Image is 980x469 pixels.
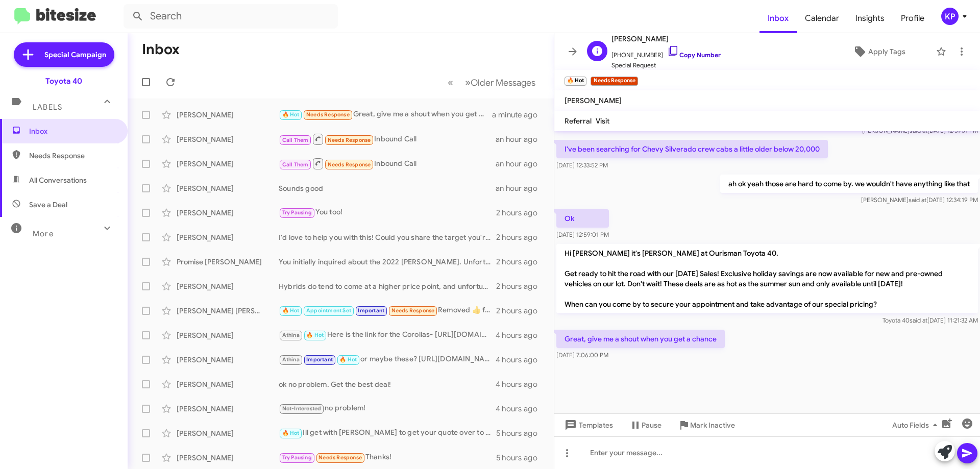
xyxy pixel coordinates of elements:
div: [PERSON_NAME] [177,330,279,340]
span: Appointment Set [306,307,351,314]
span: Special Request [611,60,721,70]
div: [PERSON_NAME] [177,134,279,144]
span: said at [909,196,926,204]
span: [DATE] 12:33:52 PM [556,161,608,169]
div: 5 hours ago [496,428,546,438]
span: [PERSON_NAME] [565,96,622,105]
span: Needs Response [306,111,350,118]
div: [PERSON_NAME] [177,110,279,120]
button: Next [459,72,542,93]
a: Copy Number [667,51,721,59]
span: More [33,229,54,238]
div: Thanks! [279,452,496,463]
span: [PERSON_NAME] [611,33,721,45]
span: Call Them [282,161,309,168]
span: Save a Deal [29,200,67,210]
span: Important [358,307,384,314]
div: ok no problem. Get the best deal! [279,379,496,389]
div: 4 hours ago [496,404,546,414]
div: no problem! [279,403,496,414]
div: Ill get with [PERSON_NAME] to get your quote over to you [279,427,496,439]
a: Inbox [759,4,797,33]
span: Athina [282,332,300,338]
span: Try Pausing [282,209,312,216]
span: Templates [562,416,613,434]
h1: Inbox [142,41,180,58]
span: Important [306,356,333,363]
div: KP [941,8,959,25]
button: Previous [442,72,459,93]
span: 🔥 Hot [282,111,300,118]
a: Special Campaign [14,42,114,67]
span: 🔥 Hot [306,332,324,338]
div: an hour ago [496,159,546,169]
div: 2 hours ago [496,208,546,218]
span: said at [910,316,927,324]
span: Call Them [282,137,309,143]
div: Great, give me a shout when you get a chance [279,109,492,120]
span: Needs Response [328,161,371,168]
p: ah ok yeah those are hard to come by. we wouldn't have anything like that [720,175,978,193]
div: Removed ‌👍‌ from “ I just left you a voicemail if you would like to talk about this. My adjustmen... [279,305,496,316]
span: Labels [33,103,62,112]
div: [PERSON_NAME] [177,232,279,242]
button: Mark Inactive [670,416,743,434]
span: Apply Tags [868,42,905,61]
div: 2 hours ago [496,232,546,242]
span: 🔥 Hot [282,430,300,436]
div: 2 hours ago [496,306,546,316]
div: 2 hours ago [496,257,546,267]
span: Needs Response [318,454,362,461]
small: 🔥 Hot [565,77,586,86]
div: I'd love to help you with this! Could you share the target you're aiming for so I can find someth... [279,232,496,242]
span: Needs Response [328,137,371,143]
div: [PERSON_NAME] [177,428,279,438]
div: Promise [PERSON_NAME] [177,257,279,267]
span: Athina [282,356,300,363]
button: Templates [554,416,621,434]
span: Toyota 40 [DATE] 11:21:32 AM [883,316,978,324]
div: an hour ago [496,183,546,193]
div: or maybe these? [URL][DOMAIN_NAME] [279,354,496,365]
a: Calendar [797,4,847,33]
a: Insights [847,4,893,33]
div: 4 hours ago [496,330,546,340]
span: 🔥 Hot [282,307,300,314]
span: Inbox [29,126,116,136]
span: All Conversations [29,175,87,185]
div: [PERSON_NAME] [177,183,279,193]
div: [PERSON_NAME] [177,159,279,169]
div: [PERSON_NAME] [177,379,279,389]
span: Pause [642,416,661,434]
nav: Page navigation example [442,72,542,93]
span: Try Pausing [282,454,312,461]
span: Special Campaign [44,50,106,60]
span: [PERSON_NAME] [DATE] 12:34:19 PM [861,196,978,204]
span: Auto Fields [892,416,941,434]
span: Needs Response [391,307,435,314]
p: Hi [PERSON_NAME] it's [PERSON_NAME] at Ourisman Toyota 40. Get ready to hit the road with our [DA... [556,244,978,313]
button: Auto Fields [884,416,949,434]
button: Pause [621,416,670,434]
div: 5 hours ago [496,453,546,463]
div: [PERSON_NAME] [177,355,279,365]
div: Toyota 40 [45,76,82,86]
div: 4 hours ago [496,355,546,365]
p: Great, give me a shout when you get a chance [556,330,725,348]
div: Sounds good [279,183,496,193]
span: » [465,76,471,89]
div: You too! [279,207,496,218]
div: [PERSON_NAME] [177,208,279,218]
div: You initially inquired about the 2022 [PERSON_NAME]. Unfortunately, that one did sell. We have a ... [279,257,496,267]
a: Profile [893,4,933,33]
span: 🔥 Hot [339,356,357,363]
small: Needs Response [591,77,638,86]
span: Needs Response [29,151,116,161]
span: [DATE] 12:59:01 PM [556,231,609,238]
p: I've been searching for Chevy Silverado crew cabs a little older below 20,000 [556,140,828,158]
button: KP [933,8,969,25]
div: a minute ago [492,110,546,120]
div: 4 hours ago [496,379,546,389]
